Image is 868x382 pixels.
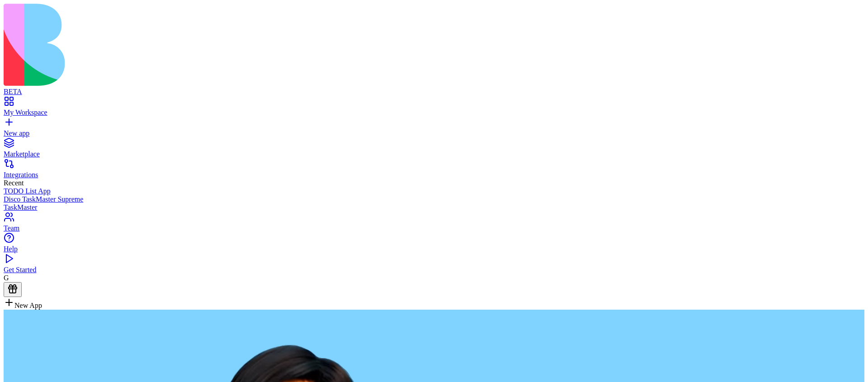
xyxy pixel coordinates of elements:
div: Get Started [4,266,864,274]
a: My Workspace [4,100,864,117]
a: BETA [4,80,864,96]
a: Team [4,216,864,232]
a: Integrations [4,163,864,179]
div: Integrations [4,171,864,179]
div: Team [4,224,864,232]
a: New app [4,121,864,137]
div: New app [4,129,864,137]
span: Recent [4,179,24,187]
span: New App [14,302,42,309]
div: BETA [4,88,864,96]
div: My Workspace [4,108,864,117]
a: Get Started [4,258,864,274]
a: TODO List App [4,187,864,195]
a: TaskMaster [4,203,864,212]
a: Marketplace [4,142,864,158]
div: Help [4,245,864,253]
img: logo [4,4,367,86]
a: Disco TaskMaster Supreme [4,195,864,203]
a: Help [4,237,864,253]
div: Marketplace [4,150,864,158]
span: G [4,274,9,282]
